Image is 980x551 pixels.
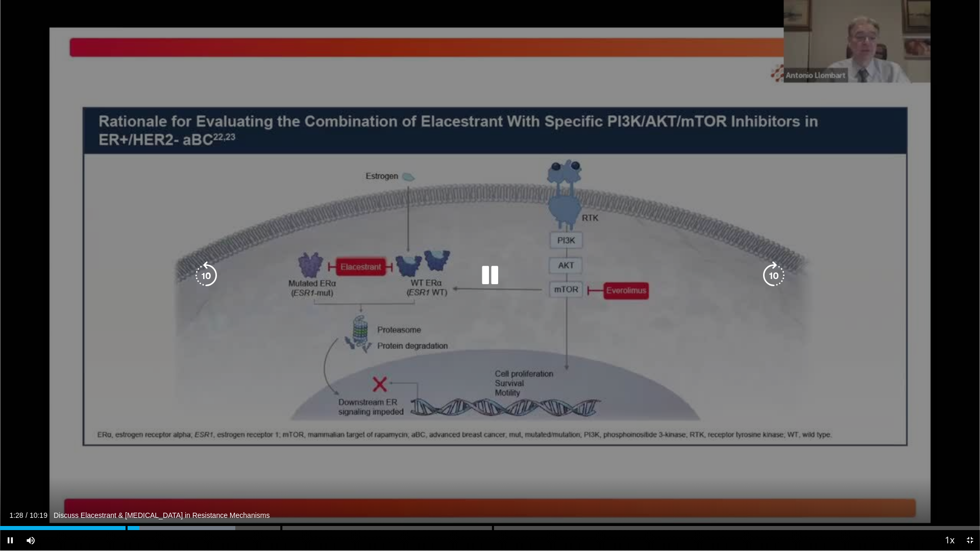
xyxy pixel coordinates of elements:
button: Mute [20,530,41,550]
span: 10:19 [30,511,47,519]
button: Playback Rate [939,530,960,550]
span: 1:28 [9,511,23,519]
span: Discuss Elacestrant & [MEDICAL_DATA] in Resistance Mechanisms [54,511,270,520]
span: / [26,511,28,519]
button: Exit Fullscreen [960,530,980,550]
